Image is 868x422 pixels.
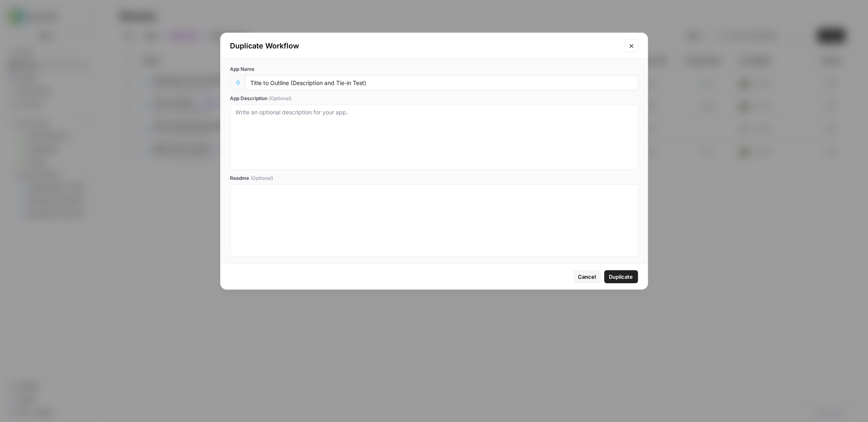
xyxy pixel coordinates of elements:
[269,95,292,102] span: (Optional)
[578,273,596,281] span: Cancel
[609,273,633,281] span: Duplicate
[230,66,638,73] label: App Name
[604,270,638,283] button: Duplicate
[573,270,601,283] button: Cancel
[251,79,633,86] input: Untitled
[251,175,273,182] span: (Optional)
[625,39,638,52] button: Close modal
[230,40,620,52] div: Duplicate Workflow
[230,95,638,102] label: App Description
[230,175,638,182] label: Readme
